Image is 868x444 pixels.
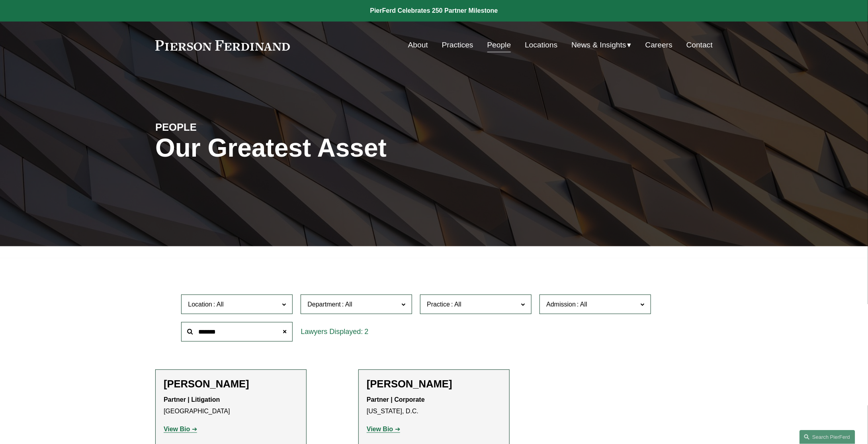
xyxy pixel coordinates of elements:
[364,328,368,336] span: 2
[164,378,298,390] h2: [PERSON_NAME]
[367,378,501,390] h2: [PERSON_NAME]
[155,134,527,163] h1: Our Greatest Asset
[686,37,713,53] a: Contact
[164,426,190,432] strong: View Bio
[307,301,341,308] span: Department
[525,37,557,53] a: Locations
[188,301,212,308] span: Location
[367,394,501,417] p: [US_STATE], D.C.
[546,301,576,308] span: Admission
[164,426,197,432] a: View Bio
[367,426,393,432] strong: View Bio
[800,430,855,444] a: Search this site
[367,426,400,432] a: View Bio
[442,37,473,53] a: Practices
[571,37,631,53] a: folder dropdown
[427,301,450,308] span: Practice
[487,37,511,53] a: People
[571,38,626,52] span: News & Insights
[408,37,428,53] a: About
[155,121,295,134] h4: PEOPLE
[367,396,425,403] strong: Partner | Corporate
[645,37,673,53] a: Careers
[164,396,220,403] strong: Partner | Litigation
[164,394,298,417] p: [GEOGRAPHIC_DATA]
